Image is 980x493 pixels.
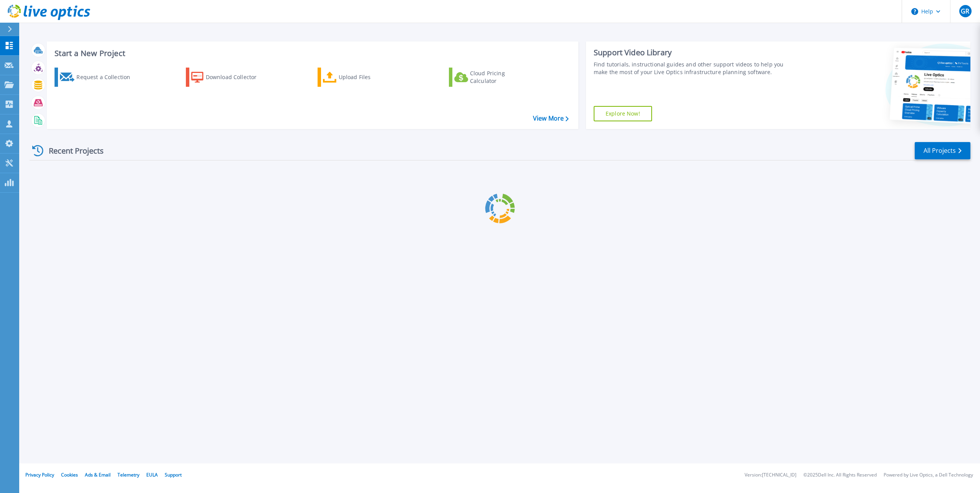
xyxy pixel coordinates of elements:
div: Support Video Library [594,48,792,58]
div: Cloud Pricing Calculator [470,69,531,85]
div: Request a Collection [76,69,138,85]
span: GR [961,8,969,14]
li: © 2025 Dell Inc. All Rights Reserved [803,473,877,478]
a: EULA [146,471,158,478]
a: Telemetry [118,471,139,478]
div: Upload Files [339,69,400,85]
a: Privacy Policy [25,471,54,478]
a: Cookies [61,471,78,478]
a: Download Collector [186,68,271,87]
a: View More [533,115,569,122]
a: All Projects [915,142,970,159]
div: Find tutorials, instructional guides and other support videos to help you make the most of your L... [594,61,792,76]
div: Recent Projects [30,141,114,160]
h3: Start a New Project [55,49,568,58]
a: Upload Files [318,68,403,87]
li: Powered by Live Optics, a Dell Technology [884,473,973,478]
a: Explore Now! [594,106,652,121]
a: Support [165,471,182,478]
a: Request a Collection [55,68,140,87]
li: Version: [TECHNICAL_ID] [745,473,796,478]
a: Cloud Pricing Calculator [449,68,535,87]
div: Download Collector [206,69,267,85]
a: Ads & Email [85,471,111,478]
